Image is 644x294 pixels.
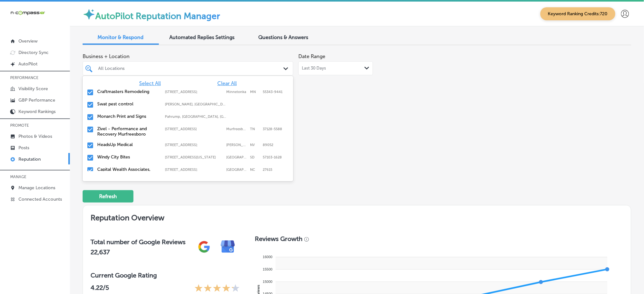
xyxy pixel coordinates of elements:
[97,126,159,137] label: Zivel - Performance and Recovery Murfreesboro
[226,143,247,147] label: Henderson
[263,267,273,271] tspan: 15500
[165,168,223,172] label: 8319 Six Forks Rd ste 105;
[165,155,223,159] label: 114 N Indiana Ave
[194,284,240,294] div: 4.22 Stars
[18,185,55,190] p: Manage Locations
[250,168,260,172] label: NC
[165,90,223,94] label: 12800 Whitewater Dr Suite 100;
[263,280,273,284] tspan: 15000
[217,80,237,86] span: Clear All
[226,127,247,131] label: Murfreesboro
[165,115,226,119] label: Pahrump, NV, USA | Whitney, NV, USA | Mesquite, NV, USA | Paradise, NV, USA | Henderson, NV, USA ...
[91,284,109,294] p: 4.22 /5
[97,167,159,177] label: Capital Wealth Associates, LLC.
[97,154,159,160] label: Windy City Bites
[18,145,29,150] p: Posts
[18,61,37,67] p: AutoPilot
[165,143,223,147] label: 2610 W Horizon Ridge Pkwy #103;
[216,235,240,259] img: e7ababfa220611ac49bdb491a11684a6.png
[170,34,235,40] span: Automated Replies Settings
[263,168,272,172] label: 27615
[540,7,615,20] span: Keyword Ranking Credits: 720
[97,89,159,94] label: Craftmasters Remodeling
[95,11,220,21] label: AutoPilot Reputation Manager
[91,238,186,246] h3: Total number of Google Reviews
[83,8,95,21] img: autopilot-icon
[18,50,49,55] p: Directory Sync
[250,90,260,94] label: MN
[165,127,223,131] label: 1144 Fortress Blvd Suite E
[165,102,226,106] label: Gilliam, LA, USA | Hosston, LA, USA | Eastwood, LA, USA | Blanchard, LA, USA | Shreveport, LA, US...
[263,155,282,159] label: 57103-1628
[18,86,48,91] p: Visibility Score
[263,127,282,131] label: 37128-5588
[263,90,282,94] label: 55343-9441
[298,53,325,59] label: Date Range
[226,168,247,172] label: Raleigh
[139,80,161,86] span: Select All
[192,235,216,259] img: gPZS+5FD6qPJAAAAABJRU5ErkJggg==
[250,143,260,147] label: NV
[250,155,260,159] label: SD
[255,235,303,243] h3: Reviews Growth
[91,271,240,279] h3: Current Google Rating
[98,66,284,71] div: All Locations
[259,34,308,40] span: Questions & Answers
[91,248,186,256] h2: 22,637
[83,53,293,59] span: Business + Location
[302,66,326,71] span: Last 30 Days
[18,38,37,44] p: Overview
[226,155,247,159] label: Sioux Falls
[263,255,273,259] tspan: 16000
[83,190,133,203] button: Refresh
[18,157,41,162] p: Reputation
[18,134,52,139] p: Photos & Videos
[97,101,159,107] label: Swat pest control
[97,142,159,147] label: HeadsUp Medical
[250,127,260,131] label: TN
[18,109,56,114] p: Keyword Rankings
[97,114,159,119] label: Monarch Print and Signs
[18,197,62,202] p: Connected Accounts
[10,10,45,16] img: 660ab0bf-5cc7-4cb8-ba1c-48b5ae0f18e60NCTV_CLogo_TV_Black_-500x88.png
[226,90,247,94] label: Minnetonka
[18,97,55,103] p: GBP Performance
[83,205,631,227] h2: Reputation Overview
[263,143,273,147] label: 89052
[98,34,144,40] span: Monitor & Respond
